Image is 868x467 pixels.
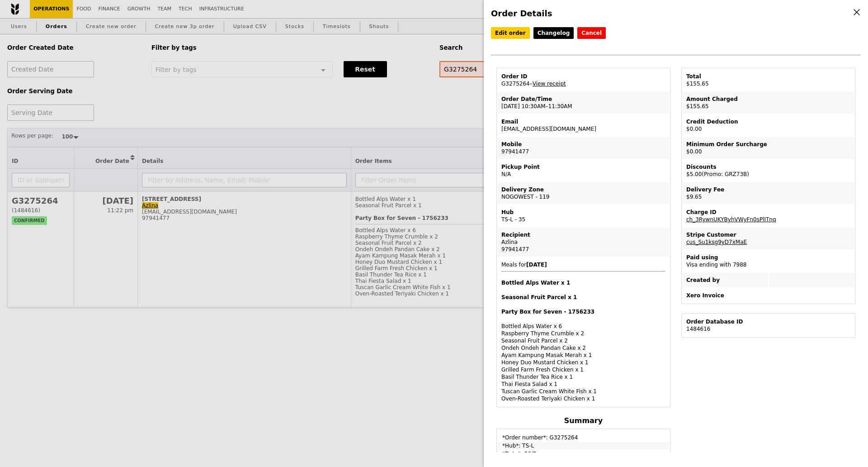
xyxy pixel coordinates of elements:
[501,141,665,148] div: Mobile
[683,315,854,336] td: 1484616
[533,27,574,39] a: Changelog
[686,231,850,238] div: Stripe Customer
[683,250,854,272] td: Visa ending with 7988
[686,318,850,325] div: Order Database ID
[501,294,665,301] h4: Seasonal Fruit Parcel x 1
[501,238,665,246] div: Azlina
[501,308,665,315] h4: Party Box for Seven - 1756233
[686,254,850,261] div: Paid using
[686,209,850,216] div: Charge ID
[686,73,850,80] div: Total
[501,163,665,171] div: Pickup Point
[683,137,854,159] td: $0.00
[496,416,670,425] h4: Summary
[501,246,665,253] div: 97941477
[683,69,854,91] td: $155.65
[498,69,669,91] td: G3275264
[683,114,854,136] td: $0.00
[491,9,552,18] span: Order Details
[501,73,665,80] div: Order ID
[683,92,854,114] td: $155.65
[501,262,665,402] span: Meals for
[501,186,665,193] div: Delivery Zone
[686,239,747,245] a: cus_Su1ksg9yD7xMaE
[491,27,530,39] a: Edit order
[686,95,850,103] div: Amount Charged
[702,171,749,177] span: (Promo: GRZ73B)
[533,81,566,87] a: View receipt
[498,137,669,159] td: 97941477
[686,186,850,193] div: Delivery Fee
[686,276,764,284] div: Created by
[530,81,533,87] span: –
[501,118,665,125] div: Email
[498,160,669,181] td: N/A
[498,205,669,227] td: TS-L - 35
[686,292,850,299] div: Xero Invoice
[686,216,776,223] a: ch_3RywnUKYByhVWyFn0sPlITnq
[683,160,854,181] td: $5.00
[686,163,850,171] div: Discounts
[498,114,669,136] td: [EMAIL_ADDRESS][DOMAIN_NAME]
[683,182,854,204] td: $9.65
[501,231,665,238] div: Recipient
[498,442,669,449] td: *Hub*: TS-L
[501,209,665,216] div: Hub
[526,262,547,268] b: [DATE]
[501,308,665,402] div: Bottled Alps Water x 6 Raspberry Thyme Crumble x 2 Seasonal Fruit Parcel x 2 Ondeh Ondeh Pandan C...
[501,95,665,103] div: Order Date/Time
[498,430,669,441] td: *Order number*: G3275264
[501,279,665,286] h4: Bottled Alps Water x 1
[498,450,669,457] td: *Date*: 26/8
[686,118,850,125] div: Credit Deduction
[498,182,669,204] td: NOGOWEST - 119
[686,141,850,148] div: Minimum Order Surcharge
[577,27,606,39] button: Cancel
[498,92,669,114] td: [DATE] 10:30AM–11:30AM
